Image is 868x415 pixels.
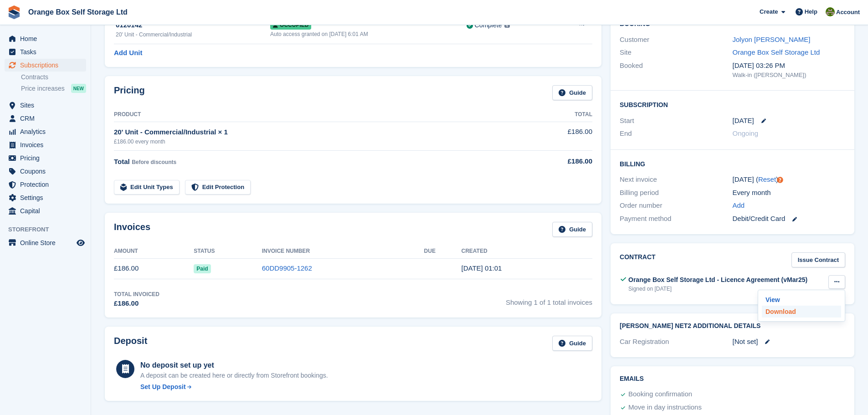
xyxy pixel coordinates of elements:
a: 60DD9905-1262 [262,264,312,272]
div: Booked [620,61,732,80]
span: Capital [20,205,75,217]
time: 2025-09-25 00:01:02 UTC [462,264,502,272]
span: Occupied [270,20,311,30]
div: £186.00 every month [114,138,519,146]
div: Total Invoiced [114,290,159,298]
img: icon-info-grey-7440780725fd019a000dd9b08b2336e03edf1995a4989e88bcd33f0948082b44.svg [504,22,510,28]
div: Tooltip anchor [776,176,784,184]
h2: Emails [620,375,845,383]
time: 2025-09-25 00:00:00 UTC [733,116,754,126]
div: Billing period [620,188,732,198]
span: Account [836,8,860,17]
a: View [762,294,841,306]
div: Customer [620,35,732,45]
span: Ongoing [733,129,759,137]
a: Reset [758,175,776,183]
div: Debit/Credit Card [733,214,845,224]
div: Payment method [620,214,732,224]
div: Car Registration [620,337,732,347]
h2: Pricing [114,85,145,100]
h2: Contract [620,252,656,267]
a: Guide [552,85,592,100]
a: Jolyon [PERSON_NAME] [733,36,811,43]
div: [DATE] ( ) [733,174,845,185]
div: Site [620,47,732,58]
span: Invoices [20,138,75,151]
h2: Invoices [114,222,150,237]
span: Before discounts [132,159,176,165]
a: Download [762,306,841,318]
a: Preview store [75,237,86,248]
td: £186.00 [114,258,194,279]
img: Pippa White [826,7,835,16]
a: menu [5,112,86,125]
div: End [620,128,732,139]
div: Next invoice [620,174,732,185]
div: Move in day instructions [628,402,702,413]
a: Edit Unit Types [114,180,180,195]
span: Sites [20,99,75,112]
a: menu [5,236,86,249]
div: No deposit set up yet [140,360,328,371]
th: Total [519,108,592,122]
span: CRM [20,112,75,125]
a: Orange Box Self Storage Ltd [733,48,820,56]
h2: Billing [620,159,845,168]
span: Coupons [20,165,75,178]
span: Storefront [8,225,91,234]
span: Online Store [20,236,75,249]
span: Home [20,32,75,45]
div: Signed on [DATE] [628,285,807,293]
div: Order number [620,200,732,211]
span: Settings [20,191,75,204]
span: Tasks [20,46,75,58]
th: Amount [114,244,194,259]
span: Paid [194,264,211,273]
div: £186.00 [519,156,592,167]
a: Orange Box Self Storage Ltd [25,5,131,20]
a: Issue Contract [791,252,845,267]
a: menu [5,138,86,151]
a: menu [5,125,86,138]
a: menu [5,165,86,178]
a: menu [5,99,86,112]
span: Analytics [20,125,75,138]
th: Status [194,244,262,259]
a: Contracts [21,73,86,82]
a: Add Unit [114,48,142,58]
span: Price increases [21,84,65,93]
td: £186.00 [519,122,592,150]
a: menu [5,152,86,164]
span: Help [805,7,817,16]
a: menu [5,46,86,58]
a: Price increases NEW [21,83,86,93]
a: menu [5,59,86,72]
div: 20' Unit - Commercial/Industrial [116,31,270,39]
a: Edit Protection [185,180,251,195]
div: 20' Unit - Commercial/Industrial × 1 [114,127,519,138]
div: NEW [71,84,86,93]
a: Set Up Deposit [140,382,328,392]
div: £186.00 [114,298,159,309]
th: Product [114,108,519,122]
h2: Subscription [620,100,845,109]
span: Create [760,7,778,16]
a: menu [5,178,86,191]
div: [DATE] 03:26 PM [733,61,845,71]
a: menu [5,32,86,45]
h2: Deposit [114,336,147,351]
div: Walk-in ([PERSON_NAME]) [733,71,845,80]
div: Complete [475,20,502,30]
span: Showing 1 of 1 total invoices [506,290,592,309]
a: Guide [552,336,592,351]
span: Subscriptions [20,59,75,72]
a: Guide [552,222,592,237]
div: Booking confirmation [628,389,692,400]
th: Invoice Number [262,244,424,259]
div: Auto access granted on [DATE] 6:01 AM [270,30,466,38]
div: [Not set] [733,337,845,347]
a: menu [5,191,86,204]
div: Set Up Deposit [140,382,186,392]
